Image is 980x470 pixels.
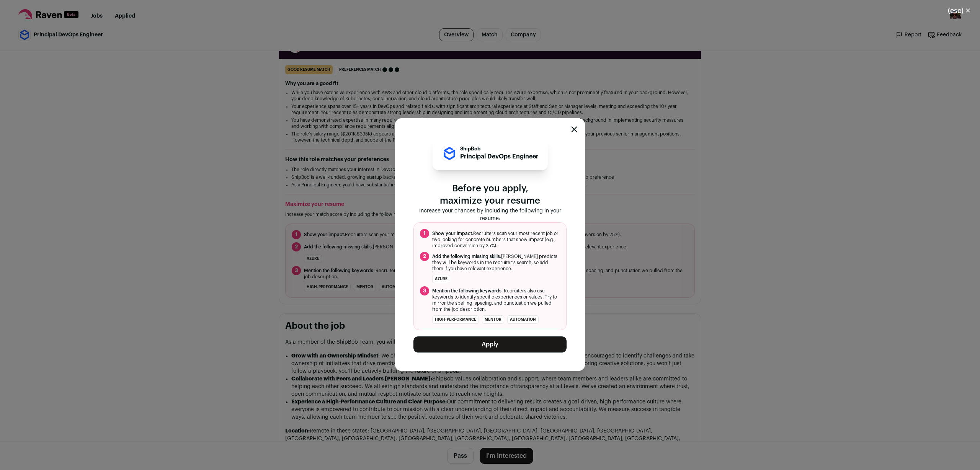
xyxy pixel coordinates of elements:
span: . Recruiters also use keywords to identify specific experiences or values. Try to mirror the spel... [432,288,560,312]
img: a119ab1903c3ad3bb4bce185c87e57709fb0bebd6bb8fd91128b1cadac095091.jpg [442,146,457,161]
button: Apply [413,336,567,352]
li: high-performance [432,315,479,324]
li: Azure [432,275,450,283]
p: Increase your chances by including the following in your resume: [413,207,567,222]
span: Show your impact. [432,231,473,236]
span: Recruiters scan your most recent job or two looking for concrete numbers that show impact (e.g., ... [432,230,560,249]
span: 3 [420,286,429,295]
span: Add the following missing skills. [432,254,501,259]
span: 1 [420,229,429,238]
span: 2 [420,252,429,261]
span: [PERSON_NAME] predicts they will be keywords in the recruiter's search, so add them if you have r... [432,253,560,272]
li: mentor [482,315,504,324]
li: automation [507,315,539,324]
p: ShipBob [460,146,539,152]
span: Mention the following keywords [432,289,501,293]
p: Before you apply, maximize your resume [413,183,567,207]
p: Principal DevOps Engineer [460,152,539,161]
button: Close modal [571,126,577,132]
button: Close modal [939,2,980,19]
